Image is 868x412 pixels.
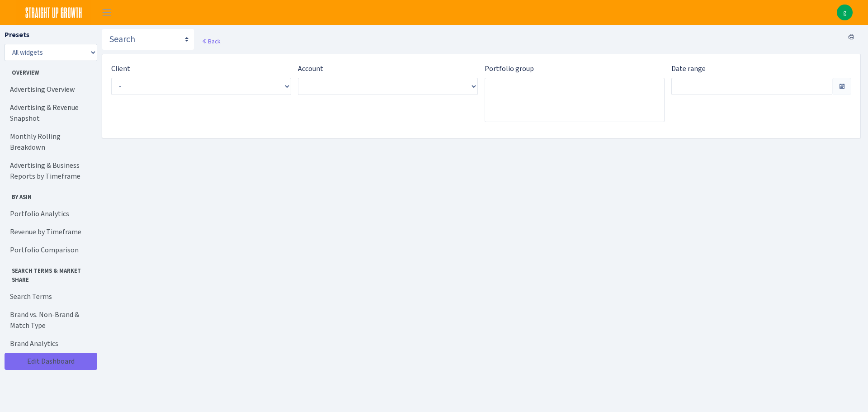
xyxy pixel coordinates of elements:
img: gjoyce [837,5,853,20]
label: Portfolio group [485,63,534,74]
label: Date range [671,63,706,74]
a: g [837,5,853,20]
span: Search Terms & Market Share [5,263,94,284]
a: Edit Dashboard [5,353,97,370]
a: Search Terms [5,288,95,306]
a: Portfolio Comparison [5,241,95,259]
a: Revenue by Timeframe [5,223,95,241]
a: Brand vs. Non-Brand & Match Type [5,306,95,335]
a: Advertising & Revenue Snapshot [5,99,95,128]
span: By ASIN [5,189,94,201]
button: Toggle navigation [95,5,118,20]
a: Monthly Rolling Breakdown [5,128,95,156]
span: Overview [5,65,94,77]
a: Portfolio Analytics [5,205,95,223]
a: Advertising & Business Reports by Timeframe [5,156,95,185]
a: Brand Analytics [5,335,95,353]
label: Client [111,63,130,74]
a: Advertising Overview [5,81,95,99]
label: Account [298,63,323,74]
label: Presets [5,29,29,40]
a: Back [202,37,220,45]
